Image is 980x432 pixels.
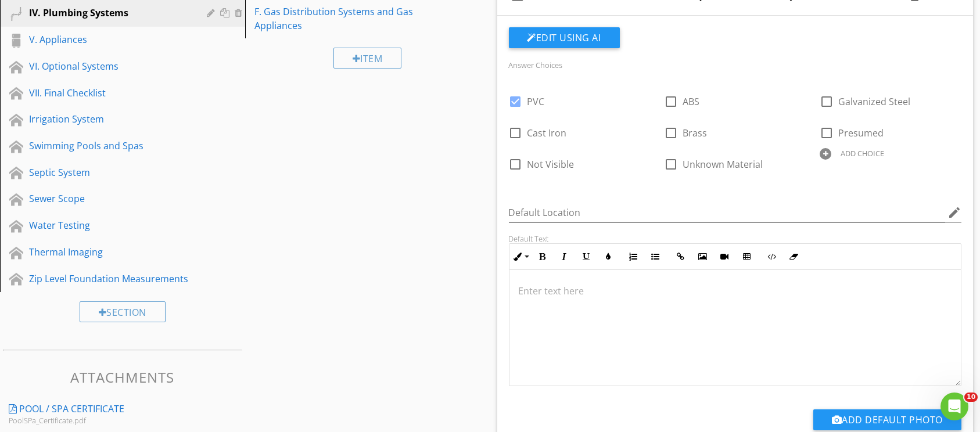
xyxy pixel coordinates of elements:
div: Water Testing [29,218,190,232]
div: Swimming Pools and Spas [29,139,190,153]
span: Unknown Material [683,158,763,171]
div: Pool / Spa Certificate [19,402,124,416]
span: PVC [527,95,545,108]
span: Galvanized Steel [838,95,910,108]
div: Default Text [509,234,962,243]
button: Insert Video [714,246,736,268]
button: Ordered List [623,246,645,268]
div: Section [80,301,166,322]
input: Default Location [509,203,946,222]
div: ADD CHOICE [841,149,884,158]
div: PoolSPa_Certificate.pdf [9,416,196,425]
span: 10 [964,393,978,402]
div: Thermal Imaging [29,245,190,259]
button: Clear Formatting [783,246,805,268]
button: Italic (Ctrl+I) [554,246,576,268]
span: Not Visible [527,158,575,171]
button: Underline (Ctrl+U) [576,246,598,268]
button: Bold (Ctrl+B) [532,246,554,268]
span: Cast Iron [527,127,567,139]
span: ABS [683,95,699,108]
a: Pool / Spa Certificate PoolSPa_Certificate.pdf [3,396,245,431]
div: Irrigation System [29,112,190,126]
button: Code View [761,246,783,268]
i: edit [947,206,961,219]
button: Colors [598,246,620,268]
button: Insert Link (Ctrl+K) [670,246,692,268]
div: Item [333,48,402,69]
div: VI. Optional Systems [29,59,190,73]
iframe: Intercom live chat [940,393,968,420]
span: Presumed [838,127,884,139]
div: Sewer Scope [29,192,190,206]
button: Insert Image (Ctrl+P) [692,246,714,268]
button: Inline Style [509,246,532,268]
div: Zip Level Foundation Measurements [29,272,190,286]
div: IV. Plumbing Systems [29,6,190,20]
div: Septic System [29,165,190,179]
label: Answer Choices [509,60,563,70]
button: Unordered List [645,246,667,268]
button: Edit Using AI [509,27,620,48]
button: Insert Table [736,246,758,268]
button: Add Default Photo [813,409,961,430]
div: V. Appliances [29,33,190,46]
div: F. Gas Distribution Systems and Gas Appliances [254,5,441,33]
span: Brass [683,127,707,139]
div: VII. Final Checklist [29,86,190,100]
